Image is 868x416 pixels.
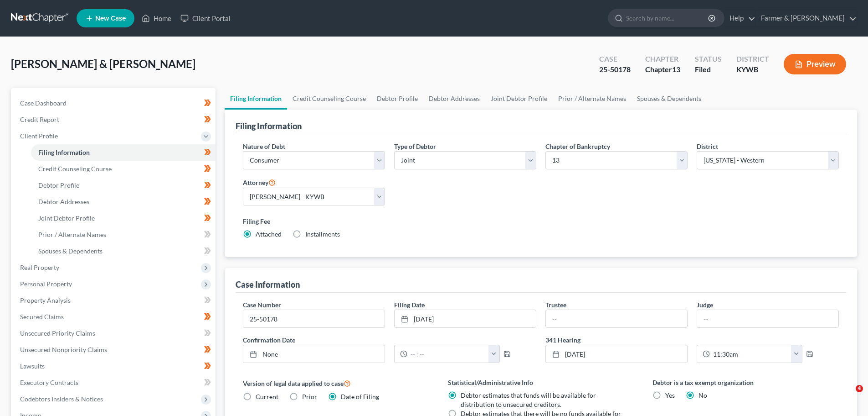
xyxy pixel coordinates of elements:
iframe: Intercom live chat [837,385,859,407]
div: KYWB [736,64,769,75]
a: Secured Claims [13,309,216,325]
div: Filed [695,64,722,75]
span: Installments [305,230,340,238]
a: Debtor Addresses [423,88,485,110]
div: 25-50178 [599,64,631,75]
a: Joint Debtor Profile [31,210,216,226]
label: Filing Date [394,300,425,310]
span: Client Profile [20,132,58,140]
label: Case Number [243,300,281,310]
label: Judge [697,300,713,310]
a: [DATE] [395,310,536,327]
span: Debtor Addresses [38,198,89,205]
span: Current [256,393,278,400]
input: Search by name... [626,10,709,26]
span: 13 [672,65,680,74]
a: Credit Report [13,111,216,128]
a: Unsecured Priority Claims [13,325,216,342]
a: Debtor Profile [31,177,216,194]
a: Debtor Addresses [31,194,216,210]
a: Prior / Alternate Names [31,226,216,243]
label: Statistical/Administrative Info [448,378,634,387]
label: Debtor is a tax exempt organization [652,378,839,387]
span: Case Dashboard [20,99,67,107]
label: Trustee [545,300,566,310]
a: Prior / Alternate Names [553,88,632,110]
span: Property Analysis [20,296,71,304]
a: None [243,345,385,363]
span: Yes [665,391,675,399]
a: Spouses & Dependents [632,88,707,110]
a: Property Analysis [13,292,216,309]
span: Credit Counseling Course [38,165,112,173]
a: Lawsuits [13,358,216,374]
span: Executory Contracts [20,379,78,386]
label: District [697,142,718,151]
input: -- [697,310,838,327]
div: Chapter [645,54,680,64]
a: Credit Counseling Course [31,161,216,177]
input: Enter case number... [243,310,385,327]
span: New Case [95,15,126,22]
span: Codebtors Insiders & Notices [20,395,103,403]
label: Attorney [243,177,276,188]
label: Chapter of Bankruptcy [545,142,610,151]
input: -- : -- [407,345,489,363]
span: No [699,391,707,399]
span: Credit Report [20,116,59,123]
a: Farmer & [PERSON_NAME] [756,10,857,26]
a: Filing Information [225,88,287,110]
label: Type of Debtor [394,142,436,151]
span: Prior / Alternate Names [38,231,106,238]
label: 341 Hearing [541,335,843,345]
div: Case [599,54,631,64]
span: [PERSON_NAME] & [PERSON_NAME] [11,57,195,70]
div: District [736,54,769,64]
input: -- : -- [710,345,791,363]
span: Date of Filing [341,393,379,400]
a: Help [725,10,755,26]
div: Case Information [236,279,300,290]
span: Attached [256,230,282,238]
a: Joint Debtor Profile [485,88,553,110]
span: Personal Property [20,280,72,288]
a: Client Portal [176,10,235,26]
label: Filing Fee [243,216,839,226]
a: [DATE] [546,345,687,363]
a: Executory Contracts [13,374,216,391]
div: Status [695,54,722,64]
span: Unsecured Nonpriority Claims [20,346,107,353]
span: Prior [302,393,317,400]
a: Debtor Profile [371,88,423,110]
label: Version of legal data applied to case [243,378,429,389]
span: Filing Information [38,148,90,156]
a: Credit Counseling Course [287,88,371,110]
label: Nature of Debt [243,142,285,151]
a: Unsecured Nonpriority Claims [13,342,216,358]
button: Preview [784,54,846,74]
a: Case Dashboard [13,95,216,111]
span: Lawsuits [20,362,45,370]
span: Real Property [20,263,59,271]
span: Joint Debtor Profile [38,214,95,222]
span: Unsecured Priority Claims [20,329,95,337]
span: Spouses & Dependents [38,247,103,255]
div: Filing Information [236,121,302,132]
div: Chapter [645,64,680,75]
span: Secured Claims [20,313,64,321]
input: -- [546,310,687,327]
span: Debtor Profile [38,181,79,189]
a: Spouses & Dependents [31,243,216,259]
label: Confirmation Date [238,335,541,345]
a: Filing Information [31,144,216,161]
a: Home [137,10,176,26]
span: 4 [856,385,863,392]
span: Debtor estimates that funds will be available for distribution to unsecured creditors. [461,391,596,408]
